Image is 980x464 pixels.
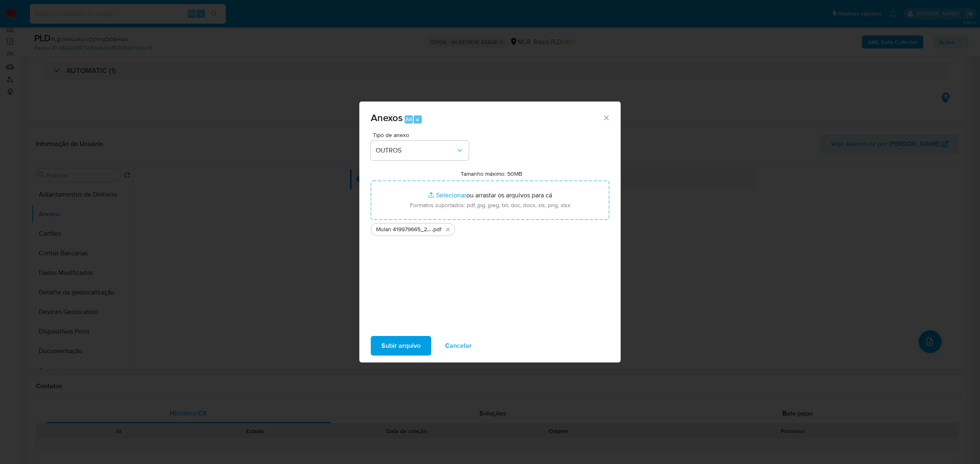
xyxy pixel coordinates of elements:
button: Fechar [602,114,610,121]
span: a [416,115,419,123]
span: OUTROS [376,146,456,155]
label: Tamanho máximo: 50MB [461,170,522,177]
button: Excluir Mulan 419979665_2025_08_18_14_03_13 ANTONIO MARCOS ALVES.pdf [443,225,453,234]
span: Tipo de anexo [373,132,471,138]
ul: Arquivos selecionados [371,220,609,236]
span: .pdf [432,225,441,234]
button: Subir arquivo [371,336,431,356]
span: Anexos [371,110,403,125]
span: Alt [405,115,412,123]
span: Cancelar [445,337,472,355]
button: Cancelar [434,336,482,356]
span: Mulan 419979665_2025_08_18_14_03_13 [PERSON_NAME] [376,225,432,234]
span: Subir arquivo [381,337,421,355]
button: OUTROS [371,141,469,160]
